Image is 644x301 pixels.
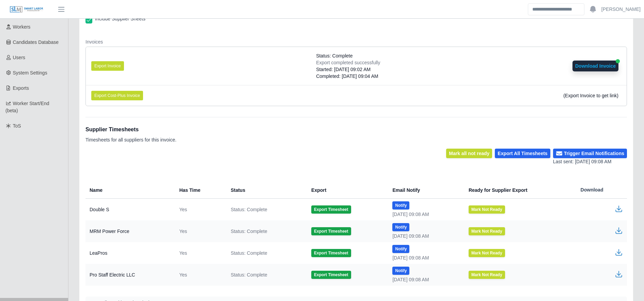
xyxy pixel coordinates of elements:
[469,271,505,279] button: Mark Not Ready
[85,264,174,286] td: Pro Staff Electric LLC
[563,93,618,98] span: (Export Invoice to get link)
[553,158,627,165] div: Last sent: [DATE] 09:08 AM
[231,206,267,213] span: Status: Complete
[231,271,267,278] span: Status: Complete
[469,205,505,214] button: Mark Not Ready
[575,182,627,199] th: Download
[387,182,463,199] th: Email Notify
[392,245,409,253] button: Notify
[553,149,627,158] button: Trigger Email Notifications
[85,182,174,199] th: Name
[85,136,176,143] p: Timesheets for all suppliers for this invoice.
[13,55,26,60] span: Users
[174,220,225,242] td: Yes
[91,91,143,100] button: Export Cost-Plus Invoice
[174,182,225,199] th: Has Time
[316,66,380,73] div: Started: [DATE] 09:02 AM
[528,3,584,15] input: Search
[85,126,176,134] h1: Supplier Timesheets
[392,201,409,210] button: Notify
[316,52,352,59] span: Status: Complete
[572,63,618,69] a: Download Invoice
[13,123,21,129] span: ToS
[13,39,59,45] span: Candidates Database
[231,250,267,256] span: Status: Complete
[174,199,225,221] td: Yes
[174,264,225,286] td: Yes
[10,6,44,13] img: SLM Logo
[469,227,505,235] button: Mark Not Ready
[85,242,174,264] td: LeaPros
[392,233,457,239] div: [DATE] 09:08 AM
[85,199,174,221] td: Double S
[85,38,627,45] dt: Invoices
[311,271,351,279] button: Export Timesheet
[13,24,31,30] span: Workers
[5,101,49,113] span: Worker Start/End (beta)
[392,276,457,283] div: [DATE] 09:08 AM
[95,15,145,22] label: Include Supplier Sheets
[446,149,492,158] button: Mark all not ready
[392,267,409,275] button: Notify
[306,182,387,199] th: Export
[311,249,351,257] button: Export Timesheet
[174,242,225,264] td: Yes
[13,85,29,91] span: Exports
[316,73,380,80] div: Completed: [DATE] 09:04 AM
[91,61,124,71] button: Export Invoice
[469,249,505,257] button: Mark Not Ready
[392,254,457,261] div: [DATE] 09:08 AM
[392,211,457,218] div: [DATE] 09:08 AM
[231,228,267,235] span: Status: Complete
[13,70,47,76] span: System Settings
[463,182,575,199] th: Ready for Supplier Export
[85,220,174,242] td: MRM Power Force
[225,182,306,199] th: Status
[392,223,409,231] button: Notify
[495,149,550,158] button: Export All Timesheets
[311,205,351,214] button: Export Timesheet
[572,61,618,71] button: Download Invoice
[316,59,380,66] div: Export completed successfully
[311,227,351,235] button: Export Timesheet
[601,6,641,13] a: [PERSON_NAME]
